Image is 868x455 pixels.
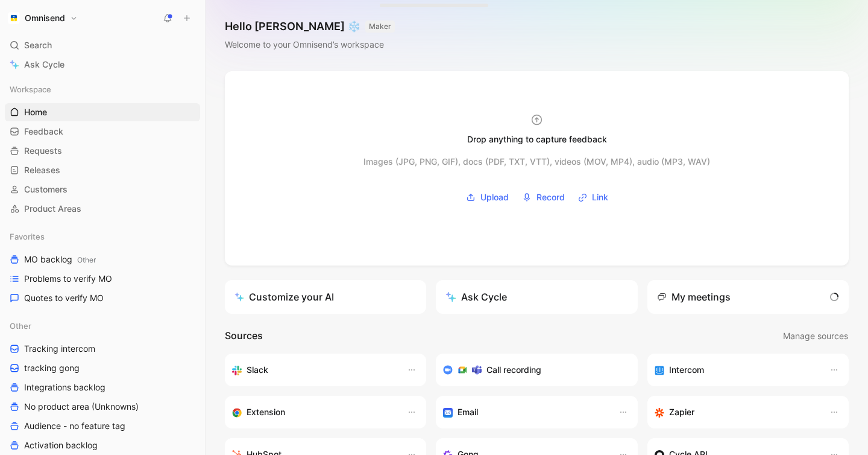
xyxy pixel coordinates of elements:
[655,405,817,419] div: Capture feedback from thousands of sources with Zapier (survey results, recordings, sheets, etc).
[24,38,52,52] span: Search
[24,183,68,196] span: Customers
[24,343,95,355] span: Tracking intercom
[225,19,395,34] h1: Hello [PERSON_NAME] ❄️
[536,190,565,205] span: Record
[24,401,139,413] span: No product area (Unknowns)
[10,231,45,243] span: Favorites
[5,180,200,199] a: Customers
[5,80,200,98] div: Workspace
[5,270,200,288] a: Problems to verify MO
[486,363,541,377] h3: Call recording
[5,340,200,358] a: Tracking intercom
[592,190,608,205] span: Link
[24,253,96,266] span: MO backlog
[669,405,694,419] h3: Zapier
[232,363,395,377] div: Sync your customers, send feedback and get updates in Slack
[247,363,268,377] h3: Slack
[782,328,849,344] button: Manage sources
[5,36,200,54] div: Search
[5,161,200,179] a: Releases
[24,292,104,304] span: Quotes to verify MO
[5,378,200,396] a: Integrations backlog
[518,188,569,206] button: Record
[232,405,395,419] div: Capture feedback from anywhere on the web
[24,381,105,393] span: Integrations backlog
[5,142,200,160] a: Requests
[5,56,200,74] a: Ask Cycle
[480,190,509,205] span: Upload
[443,363,620,377] div: Record & transcribe meetings from Zoom, Meet & Teams.
[5,227,200,246] div: Favorites
[24,273,112,285] span: Problems to verify MO
[436,280,637,314] button: Ask Cycle
[10,83,51,95] span: Workspace
[24,145,62,157] span: Requests
[445,290,507,304] div: Ask Cycle
[363,154,710,169] div: Images (JPG, PNG, GIF), docs (PDF, TXT, VTT), videos (MOV, MP4), audio (MP3, WAV)
[443,405,606,419] div: Forward emails to your feedback inbox
[5,317,200,335] div: Other
[247,405,285,419] h3: Extension
[5,200,200,218] a: Product Areas
[5,436,200,454] a: Activation backlog
[225,328,263,344] h2: Sources
[24,439,98,451] span: Activation backlog
[24,420,125,432] span: Audience - no feature tag
[5,289,200,307] a: Quotes to verify MO
[24,106,47,118] span: Home
[5,398,200,416] a: No product area (Unknowns)
[462,188,513,206] button: Upload
[8,12,20,24] img: Omnisend
[783,329,848,343] span: Manage sources
[5,10,81,27] button: OmnisendOmnisend
[24,362,80,374] span: tracking gong
[655,363,817,377] div: Sync your customers, send feedback and get updates in Intercom
[10,320,31,332] span: Other
[5,122,200,141] a: Feedback
[225,37,395,52] div: Welcome to your Omnisend’s workspace
[467,132,607,147] div: Drop anything to capture feedback
[25,13,65,24] h1: Omnisend
[24,126,63,138] span: Feedback
[574,188,612,206] button: Link
[5,250,200,269] a: MO backlogOther
[77,255,96,264] span: Other
[234,290,334,304] div: Customize your AI
[5,359,200,377] a: tracking gong
[24,203,81,215] span: Product Areas
[24,57,64,72] span: Ask Cycle
[458,405,478,419] h3: Email
[5,103,200,121] a: Home
[24,164,60,176] span: Releases
[657,290,731,304] div: My meetings
[225,280,426,314] a: Customize your AI
[669,363,704,377] h3: Intercom
[365,21,395,33] button: MAKER
[5,417,200,435] a: Audience - no feature tag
